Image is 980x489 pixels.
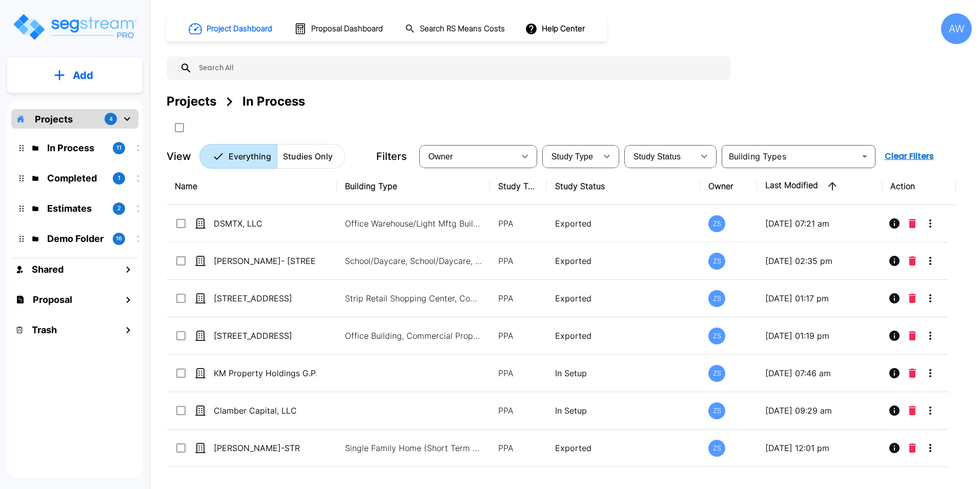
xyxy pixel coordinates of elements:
[920,400,941,421] button: More-Options
[192,56,725,80] input: Search All
[920,438,941,458] button: More-Options
[920,288,941,309] button: More-Options
[708,290,725,307] div: ZS
[73,68,93,83] p: Add
[555,217,692,230] p: Exported
[920,251,941,271] button: More-Options
[277,144,345,169] button: Studies Only
[345,217,483,230] p: Office Warehouse/Light Mftg Building, Commercial Property Site
[765,292,874,304] p: [DATE] 01:17 pm
[765,442,874,454] p: [DATE] 12:01 pm
[290,18,389,39] button: Proposal Dashboard
[32,262,64,276] h1: Shared
[884,325,905,346] button: Info
[498,292,539,304] p: PPA
[118,174,120,182] p: 1
[167,168,337,205] th: Name
[345,255,483,267] p: School/Daycare, School/Daycare, School/Daycare, School/Daycare Site
[626,142,694,171] div: Select
[884,363,905,383] button: Info
[421,142,515,171] div: Select
[884,213,905,234] button: Info
[169,117,190,138] button: SelectAll
[47,232,105,246] p: Demo Folder
[555,367,692,379] p: In Setup
[498,404,539,417] p: PPA
[920,213,941,234] button: More-Options
[229,150,271,162] p: Everything
[498,367,539,379] p: PPA
[555,330,692,342] p: Exported
[905,251,920,271] button: Delete
[207,23,272,35] h1: Project Dashboard
[199,144,277,169] button: Everything
[555,404,692,417] p: In Setup
[555,442,692,454] p: Exported
[345,292,483,304] p: Strip Retail Shopping Center, Commercial Property Site
[708,440,725,457] div: ZS
[214,292,316,304] p: [STREET_ADDRESS]
[47,141,105,155] p: In Process
[242,92,305,111] div: In Process
[765,217,874,230] p: [DATE] 07:21 am
[428,152,453,161] span: Owner
[708,402,725,419] div: ZS
[214,404,316,417] p: Clamber Capital, LLC
[634,152,681,161] span: Study Status
[905,288,920,309] button: Delete
[765,255,874,267] p: [DATE] 02:35 pm
[7,60,142,90] button: Add
[116,144,121,152] p: 11
[884,400,905,421] button: Info
[884,251,905,271] button: Info
[552,152,593,161] span: Study Type
[905,400,920,421] button: Delete
[857,149,872,164] button: Open
[547,168,700,205] th: Study Status
[185,17,278,40] button: Project Dashboard
[920,325,941,346] button: More-Options
[283,150,333,162] p: Studies Only
[498,217,539,230] p: PPA
[905,213,920,234] button: Delete
[311,23,383,35] h1: Proposal Dashboard
[555,292,692,304] p: Exported
[498,255,539,267] p: PPA
[35,112,73,126] p: Projects
[882,168,956,205] th: Action
[199,144,345,169] div: Platform
[700,168,757,205] th: Owner
[708,253,725,270] div: ZS
[337,168,490,205] th: Building Type
[884,438,905,458] button: Info
[555,255,692,267] p: Exported
[420,23,505,35] h1: Search RS Means Costs
[376,149,407,164] p: Filters
[109,115,113,124] p: 4
[214,367,316,379] p: KM Property Holdings G.P.
[47,201,105,215] p: Estimates
[884,288,905,309] button: Info
[47,171,105,185] p: Completed
[214,330,316,342] p: [STREET_ADDRESS]
[757,168,882,205] th: Last Modified
[345,330,483,342] p: Office Building, Commercial Property Site
[214,217,316,230] p: DSMTX, LLC
[116,234,122,243] p: 16
[708,328,725,344] div: ZS
[725,149,855,164] input: Building Types
[708,365,725,382] div: ZS
[214,255,316,267] p: [PERSON_NAME]- [STREET_ADDRESS]
[881,146,938,167] button: Clear Filters
[920,363,941,383] button: More-Options
[32,323,57,337] h1: Trash
[214,442,316,454] p: [PERSON_NAME]-STR
[117,204,121,213] p: 2
[765,330,874,342] p: [DATE] 01:19 pm
[498,330,539,342] p: PPA
[345,442,483,454] p: Single Family Home (Short Term Residential Rental), Single Family Home Site
[905,363,920,383] button: Delete
[401,19,511,39] button: Search RS Means Costs
[905,438,920,458] button: Delete
[544,142,597,171] div: Select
